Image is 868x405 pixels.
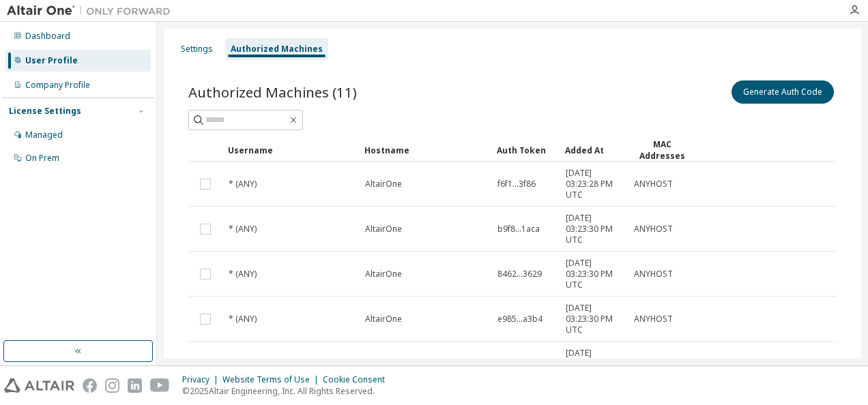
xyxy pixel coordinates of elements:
[566,168,622,200] span: [DATE] 03:23:28 PM UTC
[497,179,536,190] span: f6f1...3f86
[497,139,554,161] div: Auth Token
[83,378,97,393] img: facebook.svg
[25,55,78,66] div: User Profile
[25,153,59,164] div: On Prem
[229,269,257,280] span: * (ANY)
[497,269,542,280] span: 8462...3629
[229,314,257,325] span: * (ANY)
[228,139,353,161] div: Username
[229,179,257,190] span: * (ANY)
[566,303,622,335] span: [DATE] 03:23:30 PM UTC
[25,130,63,140] div: Managed
[365,269,402,280] span: AltairOne
[497,314,542,325] span: e985...a3b4
[566,213,622,245] span: [DATE] 03:23:30 PM UTC
[7,4,177,18] img: Altair One
[323,374,393,385] div: Cookie Consent
[188,82,357,102] span: Authorized Machines (11)
[364,139,486,161] div: Hostname
[565,139,622,161] div: Added At
[128,378,142,393] img: linkedin.svg
[365,314,402,325] span: AltairOne
[633,138,691,162] div: MAC Addresses
[231,44,323,55] div: Authorized Machines
[634,314,673,325] span: ANYHOST
[182,385,393,397] p: © 2025 Altair Engineering, Inc. All Rights Reserved.
[365,224,402,235] span: AltairOne
[25,31,70,42] div: Dashboard
[150,378,170,393] img: youtube.svg
[365,179,402,190] span: AltairOne
[634,269,673,280] span: ANYHOST
[182,374,222,385] div: Privacy
[229,224,257,235] span: * (ANY)
[105,378,119,393] img: instagram.svg
[181,44,213,55] div: Settings
[566,348,622,380] span: [DATE] 06:41:08 PM UTC
[222,374,323,385] div: Website Terms of Use
[634,224,673,235] span: ANYHOST
[732,80,834,104] button: Generate Auth Code
[566,258,622,290] span: [DATE] 03:23:30 PM UTC
[9,106,81,117] div: License Settings
[497,224,540,235] span: b9f8...1aca
[25,80,90,91] div: Company Profile
[634,179,673,190] span: ANYHOST
[4,378,74,393] img: altair_logo.svg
